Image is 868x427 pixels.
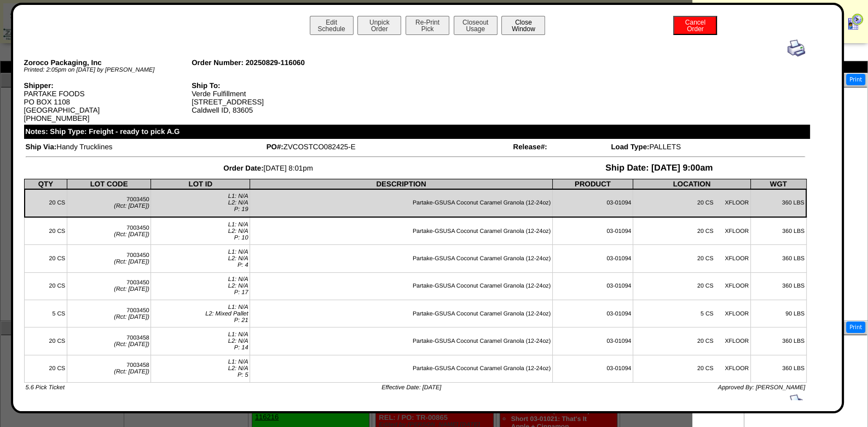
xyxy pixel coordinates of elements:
div: Order Number: 20250829-116060 [192,59,360,67]
td: 20 CS XFLOOR [633,272,751,300]
td: Partake-GSUSA Coconut Caramel Granola (12-24oz) [250,327,553,355]
td: 03-01094 [552,300,633,327]
td: 7003458 [67,355,151,382]
td: 360 LBS [750,189,806,217]
span: L1: N/A L2: N/A P: 4 [228,249,248,268]
span: L1: N/A L2: N/A P: 5 [228,359,248,378]
span: (Rct: [DATE]) [114,203,149,209]
th: QTY [25,179,67,189]
span: 5.6 Pick Ticket [26,384,65,391]
span: Ship Via: [26,143,57,151]
button: Print [846,74,865,85]
td: 7003458 [67,327,151,355]
span: Order Date: [223,164,263,172]
button: CancelOrder [673,16,717,35]
div: Zoroco Packaging, Inc [24,59,192,67]
a: CloseWindow [500,25,546,33]
td: Partake-GSUSA Coconut Caramel Granola (12-24oz) [250,217,553,245]
td: 7003450 [67,272,151,300]
td: 20 CS [25,327,67,355]
div: Verde Fulfillment [STREET_ADDRESS] Caldwell ID, 83605 [192,81,360,114]
button: EditSchedule [310,16,354,35]
div: Ship To: [192,81,360,90]
td: 03-01094 [552,327,633,355]
td: 03-01094 [552,272,633,300]
td: 03-01094 [552,355,633,382]
td: 90 LBS [750,300,806,327]
td: 5 CS [25,300,67,327]
span: (Rct: [DATE]) [114,259,149,265]
img: print.gif [788,39,805,57]
td: 20 CS [25,245,67,272]
span: (Rct: [DATE]) [114,341,149,348]
span: Release#: [513,143,547,151]
td: 03-01094 [552,217,633,245]
td: 20 CS [25,272,67,300]
button: CloseoutUsage [454,16,497,35]
span: (Rct: [DATE]) [114,314,149,320]
span: L1: N/A L2: N/A P: 19 [228,193,248,213]
span: Approved By: [PERSON_NAME] [718,384,806,391]
td: 360 LBS [750,272,806,300]
td: 20 CS XFLOOR [633,217,751,245]
td: Partake-GSUSA Coconut Caramel Granola (12-24oz) [250,355,553,382]
td: Partake-GSUSA Coconut Caramel Granola (12-24oz) [250,272,553,300]
span: L1: N/A L2: Mixed Pallet P: 21 [205,304,248,324]
button: Print [846,321,865,333]
th: LOCATION [633,179,751,189]
th: WGT [750,179,806,189]
td: [DATE] 8:01pm [25,163,512,174]
td: 20 CS XFLOOR [633,355,751,382]
td: Partake-GSUSA Coconut Caramel Granola (12-24oz) [250,189,553,217]
span: (Rct: [DATE]) [114,286,149,293]
th: LOT CODE [67,179,151,189]
td: 5 CS XFLOOR [633,300,751,327]
td: Handy Trucklines [25,142,265,151]
td: 20 CS [25,217,67,245]
span: PO#: [267,143,283,151]
td: 20 CS [25,355,67,382]
td: 20 CS XFLOOR [633,327,751,355]
button: UnpickOrder [357,16,401,35]
td: PALLETS [610,142,806,151]
td: 7003450 [67,245,151,272]
button: CloseWindow [501,16,545,35]
td: 360 LBS [750,245,806,272]
td: 03-01094 [552,245,633,272]
button: Re-PrintPick [406,16,449,35]
span: (Rct: [DATE]) [114,231,149,238]
td: 03-01094 [552,189,633,217]
td: 7003450 [67,217,151,245]
div: Shipper: [24,81,192,90]
td: 360 LBS [750,327,806,355]
td: 7003450 [67,300,151,327]
td: Partake-GSUSA Coconut Caramel Granola (12-24oz) [250,245,553,272]
td: ZVCOSTCO082425-E [266,142,512,151]
th: LOT ID [151,179,250,189]
span: Load Type: [611,143,649,151]
td: 20 CS [25,189,67,217]
div: Notes: Ship Type: Freight - ready to pick A.G [24,125,810,139]
td: 7003450 [67,189,151,217]
th: PRODUCT [552,179,633,189]
span: (Rct: [DATE]) [114,368,149,375]
td: 20 CS XFLOOR [633,245,751,272]
img: calendarcustomer.gif [846,13,864,31]
td: 20 CS XFLOOR [633,189,751,217]
span: Effective Date: [DATE] [381,384,441,391]
td: 360 LBS [750,355,806,382]
span: Ship Date: [DATE] 9:00am [605,163,713,173]
td: Partake-GSUSA Coconut Caramel Granola (12-24oz) [250,300,553,327]
span: L1: N/A L2: N/A P: 10 [228,221,248,241]
img: print.gif [788,394,805,412]
span: L1: N/A L2: N/A P: 14 [228,331,248,351]
th: DESCRIPTION [250,179,553,189]
div: Printed: 2:05pm on [DATE] by [PERSON_NAME] [24,67,192,73]
span: L1: N/A L2: N/A P: 17 [228,276,248,296]
td: 360 LBS [750,217,806,245]
div: PARTAKE FOODS PO BOX 1108 [GEOGRAPHIC_DATA] [PHONE_NUMBER] [24,81,192,122]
